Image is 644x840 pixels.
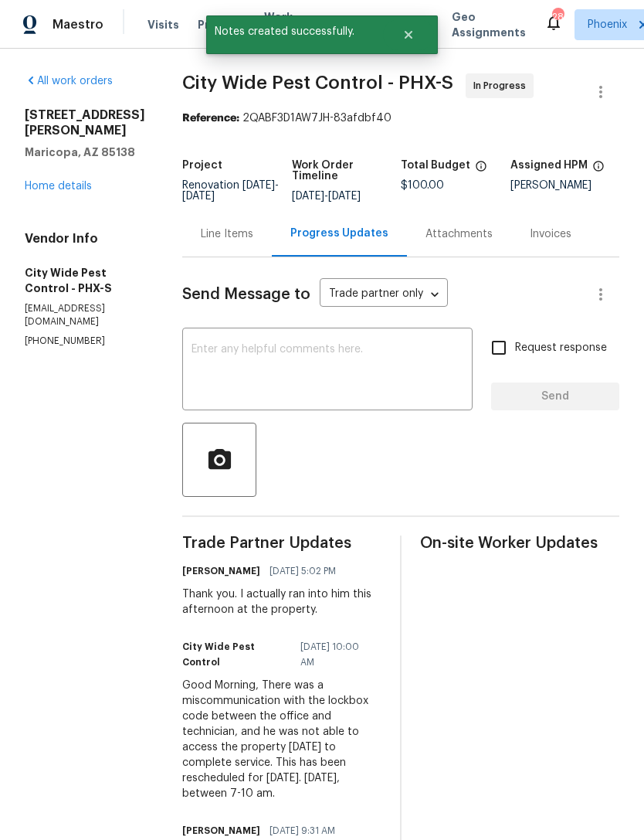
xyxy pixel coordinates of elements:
[182,180,279,202] span: -
[25,302,145,328] p: [EMAIL_ADDRESS][DOMAIN_NAME]
[425,226,493,242] div: Attachments
[182,73,453,92] span: City Wide Pest Control - PHX-S
[182,111,619,126] div: 2QABF3D1AW7JH-83afdbf40
[530,226,571,242] div: Invoices
[290,226,388,241] div: Progress Updates
[510,160,588,171] h5: Assigned HPM
[264,9,303,40] span: Work Orders
[475,160,487,180] span: The total cost of line items that have been proposed by Opendoor. This sum includes line items th...
[383,19,434,50] button: Close
[292,191,361,202] span: -
[182,639,291,670] h6: City Wide Pest Control
[25,265,145,296] h5: City Wide Pest Control - PHX-S
[182,587,381,617] div: Thank you. I actually ran into him this afternoon at the property.
[182,113,239,124] b: Reference:
[182,536,381,551] span: Trade Partner Updates
[269,823,335,838] span: [DATE] 9:31 AM
[25,145,145,160] h5: Maricopa, AZ 85138
[592,160,605,180] span: The hpm assigned to this work order.
[452,9,526,40] span: Geo Assignments
[182,180,279,202] span: Renovation
[515,340,607,356] span: Request response
[182,191,215,202] span: [DATE]
[25,181,92,192] a: Home details
[182,678,381,801] div: Good Morning, There was a miscommunication with the lockbox code between the office and technicia...
[182,823,260,838] h6: [PERSON_NAME]
[201,226,253,242] div: Line Items
[320,282,448,308] div: Trade partner only
[401,160,470,171] h5: Total Budget
[588,17,627,32] span: Phoenix
[401,180,444,191] span: $100.00
[53,17,103,32] span: Maestro
[420,536,619,551] span: On-site Worker Updates
[292,160,402,182] h5: Work Order Timeline
[292,191,324,202] span: [DATE]
[206,15,383,48] span: Notes created successfully.
[25,335,145,348] p: [PHONE_NUMBER]
[552,9,563,25] div: 28
[182,287,310,302] span: Send Message to
[25,76,113,87] a: All work orders
[182,563,260,579] h6: [PERSON_NAME]
[182,160,222,171] h5: Project
[147,17,179,32] span: Visits
[25,107,145,138] h2: [STREET_ADDRESS][PERSON_NAME]
[25,231,145,247] h4: Vendor Info
[510,180,620,191] div: [PERSON_NAME]
[242,180,275,191] span: [DATE]
[328,191,361,202] span: [DATE]
[269,563,336,579] span: [DATE] 5:02 PM
[473,78,532,94] span: In Progress
[300,639,372,670] span: [DATE] 10:00 AM
[198,17,246,32] span: Projects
